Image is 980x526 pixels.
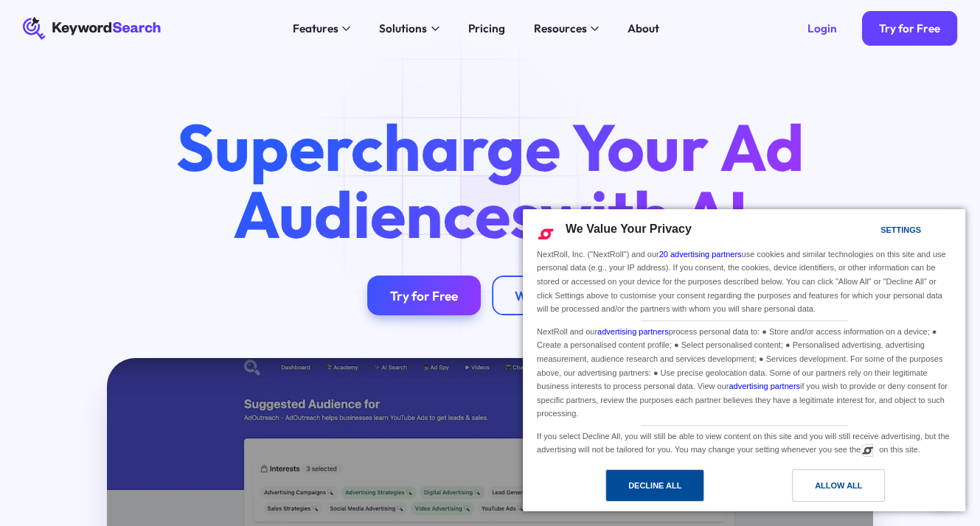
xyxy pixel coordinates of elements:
span: We Value Your Privacy [566,222,692,235]
h1: Supercharge Your Ad Audiences [150,113,830,248]
div: NextRoll, Inc. ("NextRoll") and our use cookies and similar technologies on this site and use per... [534,246,954,318]
a: Try for Free [367,276,481,315]
span: with AI [541,173,748,255]
a: Allow All [744,469,956,509]
a: 20 advertising partners [659,250,742,259]
div: Login [807,21,837,35]
div: Features [293,20,338,37]
a: Pricing [459,17,513,40]
div: Allow All [815,477,862,494]
div: NextRoll and our process personal data to: ● Store and/or access information on a device; ● Creat... [534,321,954,422]
div: If you select Decline All, you will still be able to view content on this site and you will still... [534,426,954,458]
a: About [619,17,668,40]
div: Try for Free [879,21,940,35]
div: Resources [533,20,586,37]
a: advertising partners [597,327,669,336]
div: Try for Free [390,288,458,304]
div: Settings [880,222,921,238]
div: Decline All [628,477,681,494]
a: Try for Free [862,11,957,45]
a: Login [790,11,853,45]
div: About [628,20,659,37]
div: Watch Demo [515,288,590,304]
div: Solutions [379,20,427,37]
a: advertising partners [729,382,800,390]
div: Pricing [468,20,505,37]
a: Decline All [532,469,744,509]
a: Settings [855,218,890,245]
